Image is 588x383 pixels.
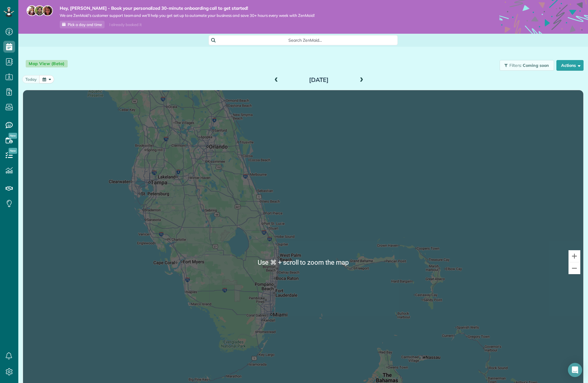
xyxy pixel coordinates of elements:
span: Pick a day and time [68,22,102,27]
span: Filters: [509,63,522,68]
button: Zoom out [568,262,580,274]
button: Zoom in [568,250,580,262]
div: Open Intercom Messenger [568,363,582,377]
h2: [DATE] [282,77,356,83]
a: Pick a day and time [60,21,105,28]
div: I already booked it [106,21,145,28]
img: maria-72a9807cf96188c08ef61303f053569d2e2a8a1cde33d635c8a3ac13582a053d.jpg [27,5,37,16]
img: michelle-19f622bdf1676172e81f8f8fba1fb50e276960ebfe0243fe18214015130c80e4.jpg [42,5,53,16]
span: We are ZenMaid’s customer support team and we’ll help you get set up to automate your business an... [60,13,315,18]
span: New [9,148,17,154]
strong: Hey, [PERSON_NAME] - Book your personalized 30-minute onboarding call to get started! [60,5,315,11]
span: New [9,133,17,139]
span: Map View (Beta) [26,60,68,67]
button: today [22,75,40,83]
img: jorge-587dff0eeaa6aab1f244e6dc62b8924c3b6ad411094392a53c71c6c4a576187d.jpg [34,5,45,16]
button: Actions [556,60,584,71]
span: Coming soon [523,63,549,68]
